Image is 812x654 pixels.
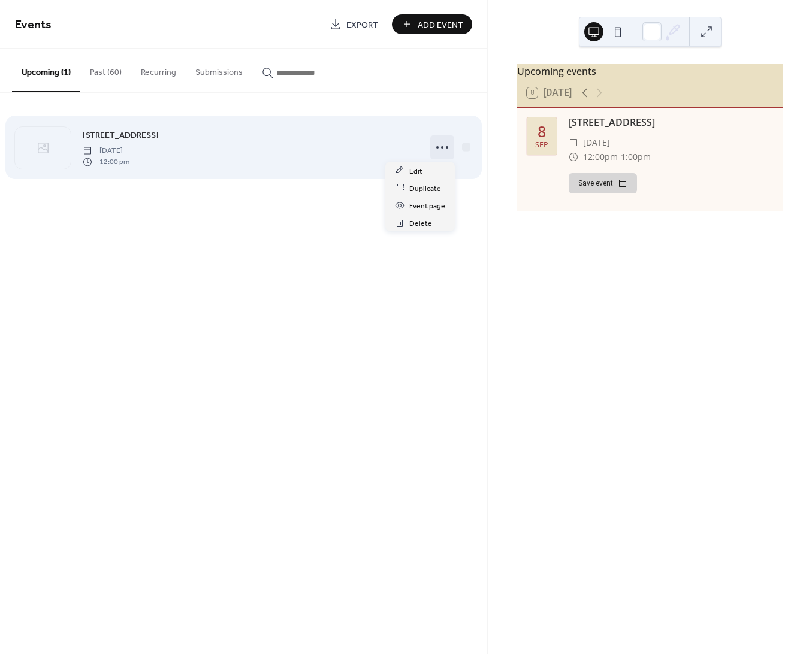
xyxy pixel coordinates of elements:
[392,14,472,34] button: Add Event
[569,115,773,129] div: [STREET_ADDRESS]
[83,146,129,156] span: [DATE]
[186,49,252,91] button: Submissions
[621,150,651,164] span: 1:00pm
[83,156,129,167] span: 12:00 pm
[569,173,637,193] button: Save event
[569,135,578,150] div: ​
[83,128,159,142] a: [STREET_ADDRESS]
[15,13,52,37] span: Events
[535,141,548,149] div: Sep
[538,124,546,139] div: 8
[618,150,621,164] span: -
[131,49,186,91] button: Recurring
[409,183,441,195] span: Duplicate
[583,150,618,164] span: 12:00pm
[83,129,159,142] span: [STREET_ADDRESS]
[583,135,610,150] span: [DATE]
[80,49,131,91] button: Past (60)
[409,165,422,178] span: Edit
[569,150,578,164] div: ​
[517,64,783,78] div: Upcoming events
[409,200,445,213] span: Event page
[418,19,463,31] span: Add Event
[12,49,80,92] button: Upcoming (1)
[321,14,387,34] a: Export
[346,19,378,31] span: Export
[409,217,432,230] span: Delete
